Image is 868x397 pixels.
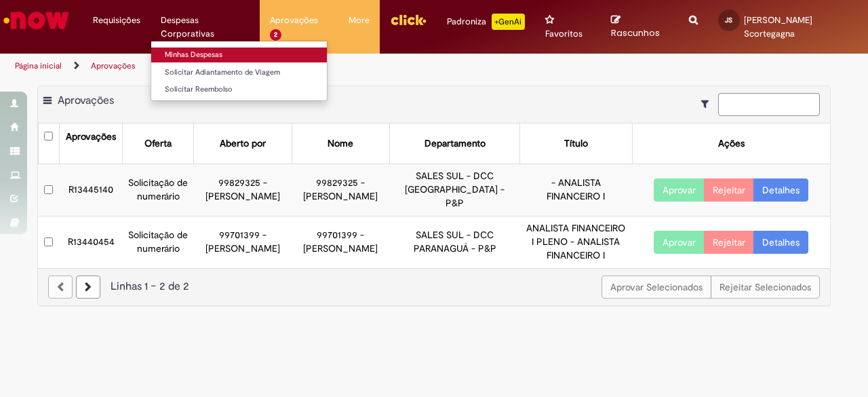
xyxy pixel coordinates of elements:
td: SALES SUL - DCC [GEOGRAPHIC_DATA] - P&P [390,164,520,216]
th: Aprovações [59,124,122,164]
span: [PERSON_NAME] Scortegagna [744,14,812,39]
button: Rejeitar [704,178,754,202]
a: Página inicial [15,60,62,71]
a: Detalhes [753,178,808,202]
span: Rascunhos [611,26,660,39]
td: Solicitação de numerário [123,164,194,216]
td: 99701399 - [PERSON_NAME] [194,216,292,268]
button: Rejeitar [704,231,754,254]
button: Aprovar [654,178,705,202]
div: Aberto por [220,137,266,151]
div: Nome [328,137,353,151]
a: Solicitar Reembolso [151,82,327,97]
span: Aprovações [58,94,114,107]
span: 2 [270,29,281,41]
div: Oferta [144,137,172,151]
span: Aprovações [270,14,318,27]
td: ANALISTA FINANCEIRO I PLENO - ANALISTA FINANCEIRO I [519,216,632,268]
a: Minhas Despesas [151,48,327,62]
td: 99701399 - [PERSON_NAME] [292,216,389,268]
a: Solicitar Adiantamento de Viagem [151,65,327,80]
div: Título [564,137,588,151]
p: +GenAi [492,14,525,30]
a: Detalhes [753,231,808,254]
td: Solicitação de numerário [123,216,194,268]
a: Aprovações [91,60,136,71]
button: Aprovar [654,231,705,254]
td: R13440454 [59,216,122,268]
td: 99829325 - [PERSON_NAME] [194,164,292,216]
ul: Trilhas de página [10,54,568,79]
td: 99829325 - [PERSON_NAME] [292,164,389,216]
div: Linhas 1 − 2 de 2 [48,279,820,295]
div: Departamento [425,137,486,151]
td: SALES SUL - DCC PARANAGUÁ - P&P [390,216,520,268]
span: Despesas Corporativas [161,14,250,41]
ul: Despesas Corporativas [151,41,328,101]
td: R13445140 [59,164,122,216]
a: Rascunhos [611,14,669,39]
span: More [349,14,370,27]
img: click_logo_yellow_360x200.png [390,10,427,30]
span: JS [725,16,732,24]
div: Padroniza [447,14,525,30]
td: - ANALISTA FINANCEIRO I [519,164,632,216]
img: ServiceNow [1,7,71,34]
span: Requisições [93,14,140,27]
div: Aprovações [66,130,116,144]
div: Ações [718,137,745,151]
span: Favoritos [545,27,583,41]
i: Mostrar filtros para: Suas Solicitações [701,99,715,109]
